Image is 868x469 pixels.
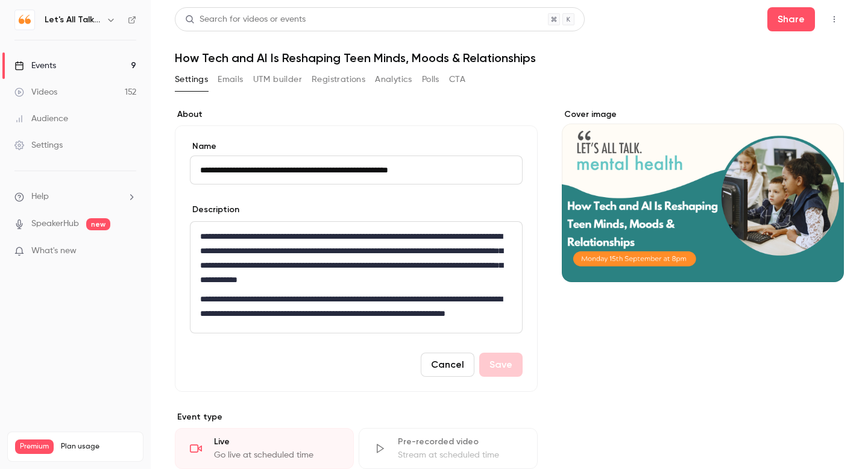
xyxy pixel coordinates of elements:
[31,190,49,203] span: Help
[175,411,538,423] p: Event type
[214,436,339,448] div: Live
[312,70,365,89] button: Registrations
[190,140,523,153] label: Name
[15,10,34,30] img: Let's All Talk Mental Health
[14,113,68,125] div: Audience
[14,190,136,203] li: help-dropdown-opener
[31,218,79,230] a: SpeakerHub
[422,70,439,89] button: Polls
[86,218,110,230] span: new
[359,428,538,469] div: Pre-recorded videoStream at scheduled time
[562,109,844,121] label: Cover image
[14,60,56,72] div: Events
[15,439,54,454] span: Premium
[175,70,208,89] button: Settings
[14,86,57,98] div: Videos
[190,204,239,216] label: Description
[185,13,306,26] div: Search for videos or events
[398,436,523,448] div: Pre-recorded video
[767,7,815,31] button: Share
[175,109,538,121] label: About
[45,14,101,26] h6: Let's All Talk Mental Health
[218,70,243,89] button: Emails
[421,353,474,377] button: Cancel
[175,428,354,469] div: LiveGo live at scheduled time
[31,245,77,257] span: What's new
[61,442,136,452] span: Plan usage
[214,449,339,461] div: Go live at scheduled time
[190,222,522,333] div: editor
[375,70,412,89] button: Analytics
[449,70,465,89] button: CTA
[562,109,844,282] section: Cover image
[190,221,523,333] section: description
[253,70,302,89] button: UTM builder
[14,139,63,151] div: Settings
[175,51,844,65] h1: How Tech and AI Is Reshaping Teen Minds, Moods & Relationships
[398,449,523,461] div: Stream at scheduled time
